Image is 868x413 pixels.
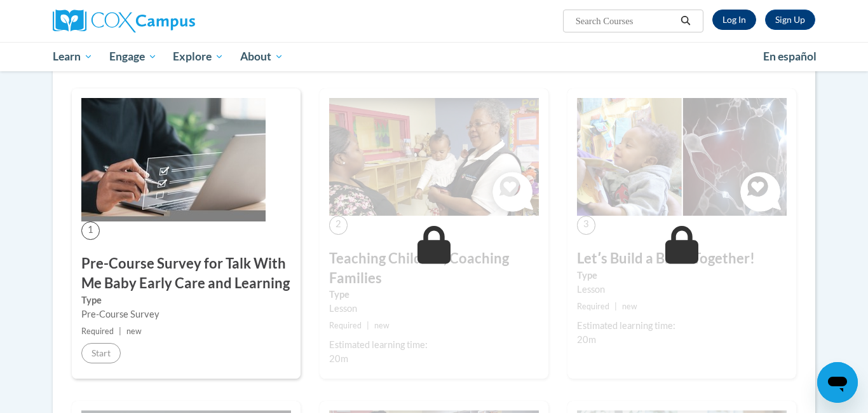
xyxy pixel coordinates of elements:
[53,10,195,32] img: Cox Campus
[232,42,292,71] a: About
[101,42,165,71] a: Engage
[81,293,291,307] label: Type
[53,10,294,32] a: Cox Campus
[81,307,291,321] div: Pre-Course Survey
[119,326,121,336] span: |
[577,283,787,297] div: Lesson
[165,42,232,71] a: Explore
[81,326,114,336] span: Required
[577,319,787,333] div: Estimated learning time:
[755,43,825,70] a: En español
[53,49,93,64] span: Learn
[374,321,390,330] span: new
[240,49,283,64] span: About
[577,249,787,269] h3: Letʹs Build a Brain Together!
[81,254,291,293] h3: Pre-Course Survey for Talk With Me Baby Early Care and Learning
[614,302,617,311] span: |
[329,288,539,302] label: Type
[81,98,266,221] img: Course Image
[329,321,362,330] span: Required
[577,334,596,345] span: 20m
[109,49,157,64] span: Engage
[763,50,817,63] span: En español
[817,362,858,403] iframe: Button to launch messaging window, conversation in progress
[676,13,695,29] button: Search
[81,221,100,240] span: 1
[126,326,142,336] span: new
[329,353,348,364] span: 20m
[577,302,609,311] span: Required
[81,343,121,363] button: Start
[712,10,756,30] a: Log In
[577,216,595,234] span: 3
[574,13,676,29] input: Search Courses
[622,302,637,311] span: new
[367,321,369,330] span: |
[34,42,834,71] div: Main menu
[577,98,787,216] img: Course Image
[765,10,815,30] a: Register
[329,338,539,352] div: Estimated learning time:
[329,98,539,216] img: Course Image
[329,302,539,316] div: Lesson
[329,216,348,234] span: 2
[44,42,101,71] a: Learn
[577,269,787,283] label: Type
[329,249,539,288] h3: Teaching Children, Coaching Families
[173,49,224,64] span: Explore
